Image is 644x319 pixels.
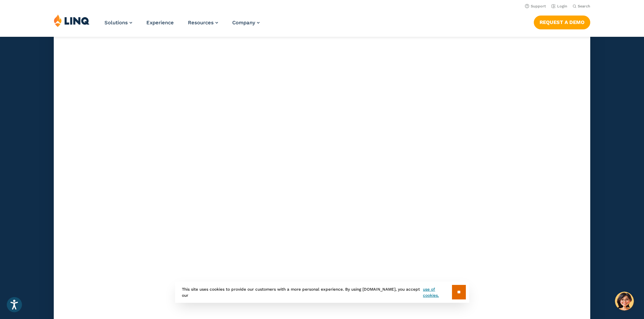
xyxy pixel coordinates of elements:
button: Open Search Bar [573,4,590,9]
span: Resources [188,20,214,26]
div: This site uses cookies to provide our customers with a more personal experience. By using [DOMAIN... [175,282,469,303]
nav: Primary Navigation [104,14,260,36]
img: LINQ | K‑12 Software [54,14,90,27]
nav: Button Navigation [534,14,590,29]
a: Login [551,4,567,8]
span: Company [232,20,255,26]
span: Solutions [104,20,128,26]
a: Experience [146,20,174,26]
a: use of cookies. [423,286,452,298]
a: Company [232,20,260,26]
a: Resources [188,20,218,26]
a: Solutions [104,20,132,26]
a: Request a Demo [534,16,590,29]
button: Hello, have a question? Let’s chat. [615,292,634,311]
a: Support [525,4,546,8]
span: Search [578,4,590,8]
